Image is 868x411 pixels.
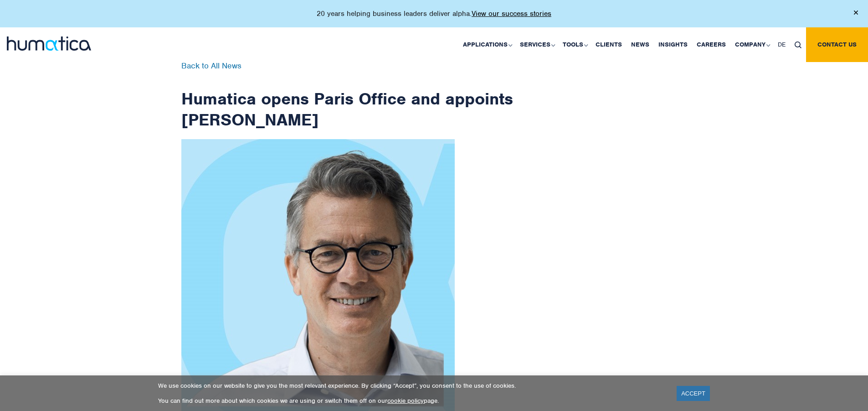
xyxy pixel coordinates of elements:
a: Company [730,27,773,62]
span: DE [778,41,786,48]
h1: Humatica opens Paris Office and appoints [PERSON_NAME] [181,62,514,130]
p: We use cookies on our website to give you the most relevant experience. By clicking “Accept”, you... [158,382,665,390]
p: You can find out more about which cookies we are using or switch them off on our page. [158,397,665,405]
img: search_icon [795,42,801,48]
a: Clients [591,27,627,62]
a: Contact us [806,27,868,62]
a: Careers [692,27,730,62]
a: Tools [558,27,591,62]
img: logo [7,36,91,51]
a: Applications [458,27,515,62]
a: cookie policy [387,397,424,405]
a: View our success stories [472,9,551,18]
p: 20 years helping business leaders deliver alpha. [317,9,551,18]
a: News [627,27,654,62]
a: Services [515,27,558,62]
a: Insights [654,27,692,62]
a: DE [773,27,790,62]
a: ACCEPT [677,386,710,401]
a: Back to All News [181,61,241,71]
